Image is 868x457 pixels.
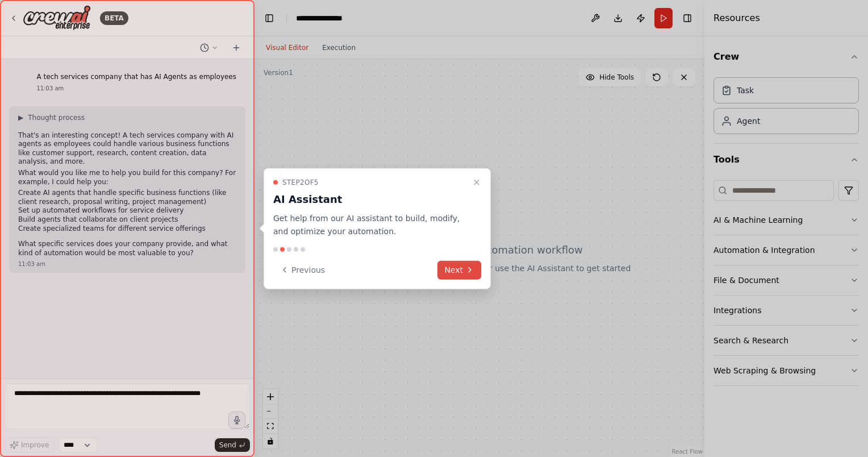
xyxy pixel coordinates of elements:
p: Get help from our AI assistant to build, modify, and optimize your automation. [273,212,468,238]
button: Close walkthrough [470,176,483,189]
span: Step 2 of 5 [282,178,319,187]
button: Previous [273,260,332,279]
button: Hide left sidebar [261,10,277,26]
button: Next [437,260,481,279]
h3: AI Assistant [273,192,468,207]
